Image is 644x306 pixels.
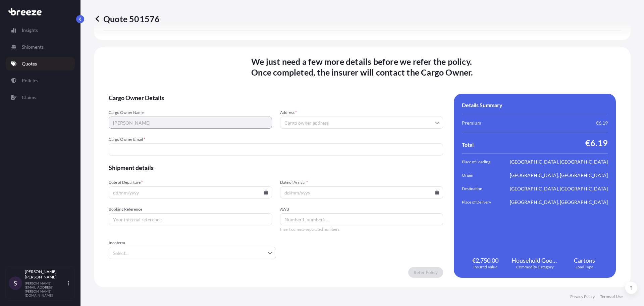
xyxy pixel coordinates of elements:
[510,159,608,165] span: [GEOGRAPHIC_DATA], [GEOGRAPHIC_DATA]
[109,207,272,212] span: Booking Reference
[576,264,593,270] span: Load Type
[6,57,75,71] a: Quotes
[22,94,36,101] p: Claims
[408,267,443,278] button: Refer Policy
[109,137,443,142] span: Cargo Owner Email
[600,294,623,299] a: Terms of Use
[462,141,474,148] span: Total
[280,227,443,232] span: Insert comma-separated numbers
[280,117,443,129] input: Cargo owner address
[109,186,272,199] input: dd/mm/yyyy
[462,172,499,179] span: Origin
[22,77,38,84] p: Policies
[512,256,558,264] span: Household Goods and Personal Effects
[414,269,438,276] p: Refer Policy
[6,24,75,37] a: Insights
[22,60,37,67] p: Quotes
[574,256,595,264] span: Cartons
[109,180,272,185] span: Date of Departure
[280,180,443,185] span: Date of Arrival
[109,164,443,172] span: Shipment details
[22,27,38,34] p: Insights
[6,74,75,87] a: Policies
[109,247,276,259] input: Select...
[109,110,272,115] span: Cargo Owner Name
[251,56,473,78] span: We just need a few more details before we refer the policy . Once completed, the insurer will con...
[94,13,160,24] p: Quote 501576
[596,120,608,126] span: €6.19
[109,240,276,246] span: Incoterm
[280,110,443,115] span: Address
[109,94,443,102] span: Cargo Owner Details
[510,185,608,192] span: [GEOGRAPHIC_DATA], [GEOGRAPHIC_DATA]
[570,294,595,299] a: Privacy Policy
[585,137,608,148] span: €6.19
[462,120,481,126] span: Premium
[462,185,499,192] span: Destination
[280,207,443,212] span: AWB
[510,199,608,206] span: [GEOGRAPHIC_DATA], [GEOGRAPHIC_DATA]
[109,213,272,225] input: Your internal reference
[462,199,499,206] span: Place of Delivery
[280,213,443,225] input: Number1, number2,...
[462,102,502,108] span: Details Summary
[472,256,498,264] span: €2,750.00
[280,186,443,199] input: dd/mm/yyyy
[510,172,608,179] span: [GEOGRAPHIC_DATA], [GEOGRAPHIC_DATA]
[22,44,44,50] p: Shipments
[462,159,499,165] span: Place of Loading
[516,264,554,270] span: Commodity Category
[25,269,66,280] p: [PERSON_NAME] [PERSON_NAME]
[14,280,17,287] span: S
[6,40,75,54] a: Shipments
[25,281,66,297] p: [PERSON_NAME][EMAIL_ADDRESS][PERSON_NAME][DOMAIN_NAME]
[473,264,497,270] span: Insured Value
[6,91,75,104] a: Claims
